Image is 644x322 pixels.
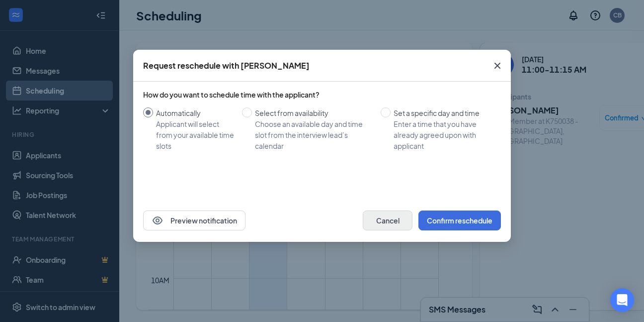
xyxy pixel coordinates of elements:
[418,211,501,230] button: Confirm reschedule
[491,60,503,72] svg: Cross
[255,118,373,151] div: Choose an available day and time slot from the interview lead’s calendar
[143,90,501,100] div: How do you want to schedule time with the applicant?
[156,107,234,118] div: Automatically
[363,211,412,230] button: Cancel
[610,288,634,312] div: Open Intercom Messenger
[152,215,163,226] svg: Eye
[143,60,310,71] div: Request reschedule with [PERSON_NAME]
[255,107,373,118] div: Select from availability
[484,50,511,82] button: Close
[394,118,493,151] div: Enter a time that you have already agreed upon with applicant
[143,211,245,230] button: EyePreview notification
[156,118,234,151] div: Applicant will select from your available time slots
[394,107,493,118] div: Set a specific day and time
